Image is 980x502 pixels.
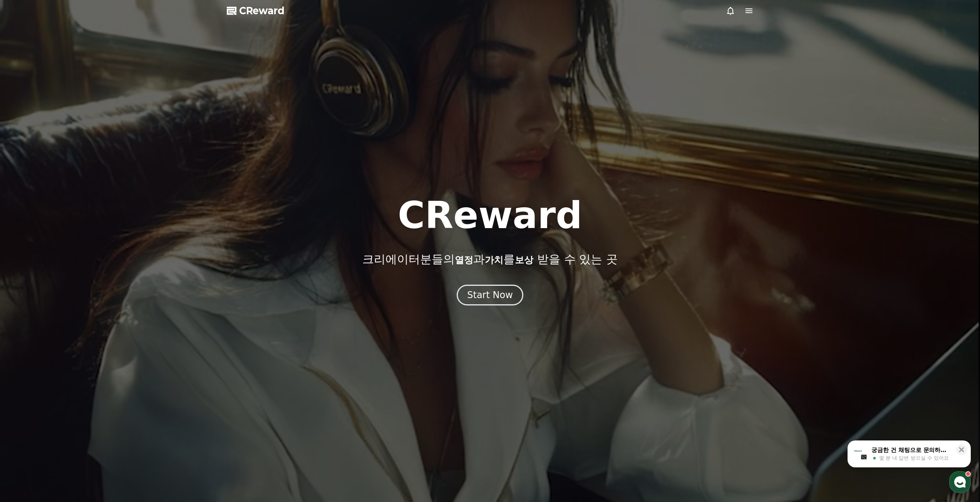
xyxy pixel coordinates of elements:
[398,197,582,234] h1: CReward
[515,255,533,265] span: 보상
[485,255,503,265] span: 가치
[457,285,523,305] button: Start Now
[467,289,513,301] div: Start Now
[455,255,473,265] span: 열정
[457,292,523,300] a: Start Now
[239,5,285,17] span: CReward
[362,252,617,266] p: 크리에이터분들의 과 를 받을 수 있는 곳
[227,5,285,17] a: CReward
